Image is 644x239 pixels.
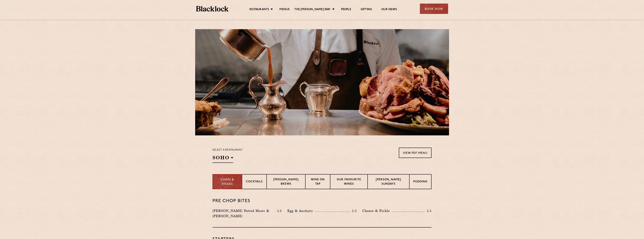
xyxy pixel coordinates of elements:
a: The [PERSON_NAME] Way [294,8,331,12]
p: Egg & Anchovy [287,208,315,213]
p: 1.5 [425,208,432,213]
p: Cocktails [246,180,263,184]
a: People [341,8,351,12]
p: 1.5 [350,208,357,213]
p: [PERSON_NAME] Brews [271,178,301,187]
p: Wine on Tap [309,178,326,187]
img: BL_Textured_Logo-footer-cropped.svg [196,6,229,11]
h2: SOHO [212,154,233,163]
p: 1.5 [275,208,282,213]
p: Pudding [413,180,427,184]
a: Menus [279,8,290,12]
a: View PDF Menu [399,148,432,158]
p: Chops & Steaks [217,178,238,186]
p: Our favourite wines [334,178,364,187]
a: Our News [381,8,397,12]
p: [PERSON_NAME] Potted Meats & [PERSON_NAME] [212,208,275,219]
p: [PERSON_NAME] Sundays [372,178,405,187]
p: Select a restaurant [212,148,243,153]
a: Gifting [361,8,372,12]
p: Cheese & Pickle [362,208,392,213]
h3: Pre Chop Bites [212,199,432,203]
div: Book Now [420,4,448,14]
a: Restaurants [250,8,269,12]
